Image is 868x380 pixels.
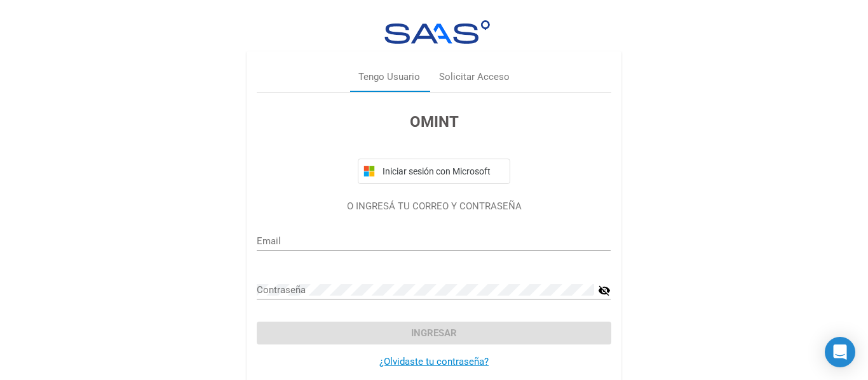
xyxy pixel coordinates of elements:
[358,70,420,84] div: Tengo Usuario
[825,337,855,367] div: Open Intercom Messenger
[379,356,489,367] a: ¿Olvidaste tu contraseña?
[358,159,510,184] button: Iniciar sesión con Microsoft
[257,322,611,344] button: Ingresar
[598,283,611,298] mat-icon: visibility_off
[257,199,611,214] p: O INGRESÁ TU CORREO Y CONTRASEÑA
[411,327,457,339] span: Ingresar
[439,70,510,84] div: Solicitar Acceso
[257,110,611,133] h3: OMINT
[380,166,505,176] span: Iniciar sesión con Microsoft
